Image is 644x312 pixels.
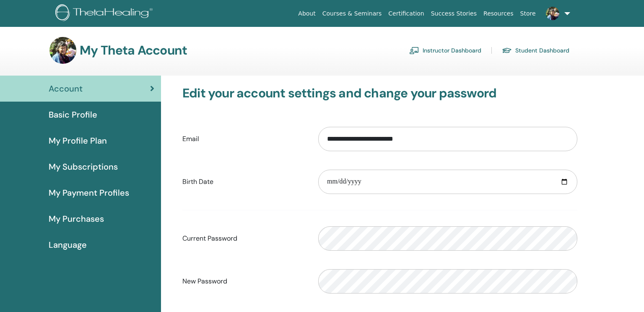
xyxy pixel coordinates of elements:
span: My Subscriptions [49,160,118,173]
span: Account [49,82,83,95]
a: Certification [385,6,427,21]
label: Birth Date [176,174,312,190]
img: default.jpg [546,7,559,20]
img: chalkboard-teacher.svg [409,47,419,54]
span: My Purchases [49,212,104,225]
label: New Password [176,273,312,289]
h3: My Theta Account [80,43,187,58]
a: Store [517,6,539,21]
img: logo.png [55,4,156,23]
label: Current Password [176,231,312,246]
label: Email [176,131,312,147]
img: graduation-cap.svg [502,47,512,54]
span: My Payment Profiles [49,186,129,199]
span: Basic Profile [49,108,97,121]
a: Courses & Seminars [319,6,385,21]
a: Instructor Dashboard [409,44,481,57]
a: Resources [480,6,517,21]
span: My Profile Plan [49,134,107,147]
span: Language [49,239,87,251]
a: Success Stories [428,6,480,21]
img: default.jpg [49,37,76,64]
a: Student Dashboard [502,44,569,57]
h3: Edit your account settings and change your password [182,86,577,101]
a: About [295,6,319,21]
